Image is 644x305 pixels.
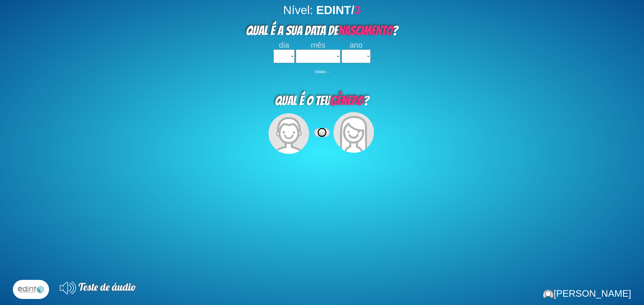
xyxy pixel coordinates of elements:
[330,94,363,108] span: GÉNERO
[354,4,361,17] span: 3
[338,24,392,37] span: NASCIMENTO
[316,4,361,17] b: EDINT/
[246,24,398,37] span: QUAL É A SUA DATA DE ?
[350,41,363,49] span: ano
[283,4,313,17] span: Nível:
[328,70,329,74] b: -
[315,70,326,74] span: Idade:
[275,94,369,108] span: QUAL É O TEU ?
[543,288,631,299] div: [PERSON_NAME]
[15,283,47,296] img: l
[78,280,136,293] span: Teste de áudio
[311,41,326,49] span: mês
[279,41,289,49] span: dia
